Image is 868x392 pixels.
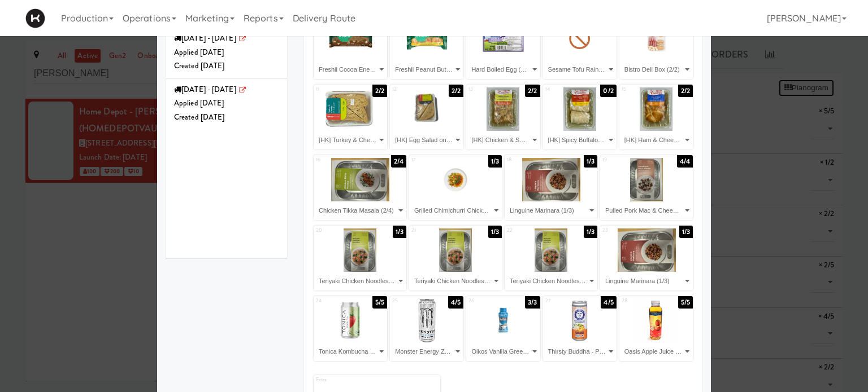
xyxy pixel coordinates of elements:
[316,296,350,306] div: 24
[316,85,350,94] div: 11
[393,226,406,238] div: 1/3
[525,85,540,97] div: 2/2
[316,226,360,235] div: 20
[174,59,279,73] div: Created [DATE]
[174,32,279,46] div: [DATE] - [DATE]
[600,85,616,97] div: 0/2
[678,85,693,97] div: 2/2
[448,296,463,309] div: 4/5
[679,226,693,238] div: 1/3
[468,85,503,94] div: 13
[622,296,656,306] div: 28
[507,226,551,235] div: 22
[391,155,406,168] div: 2/4
[392,85,427,94] div: 12
[174,96,279,111] div: Applied [DATE]
[316,155,360,165] div: 16
[166,27,287,78] li: [DATE] - [DATE]Applied [DATE]Created [DATE]
[372,85,387,97] div: 2/2
[488,226,502,238] div: 1/3
[174,83,279,97] div: [DATE] - [DATE]
[316,375,377,385] div: Extra
[525,296,540,309] div: 3/3
[488,155,502,168] div: 1/3
[584,226,597,238] div: 1/3
[372,296,387,309] div: 5/5
[449,85,463,97] div: 2/2
[468,296,503,306] div: 26
[622,85,656,94] div: 15
[545,296,580,306] div: 27
[507,155,551,165] div: 18
[678,296,693,309] div: 5/5
[545,85,580,94] div: 14
[25,8,45,28] img: Micromart
[174,111,279,125] div: Created [DATE]
[392,296,427,306] div: 25
[411,226,455,235] div: 21
[602,155,646,165] div: 19
[602,226,646,235] div: 23
[411,155,455,165] div: 17
[166,78,287,129] li: [DATE] - [DATE]Applied [DATE]Created [DATE]
[601,296,616,309] div: 4/5
[584,155,597,168] div: 1/3
[677,155,693,168] div: 4/4
[174,46,279,60] div: Applied [DATE]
